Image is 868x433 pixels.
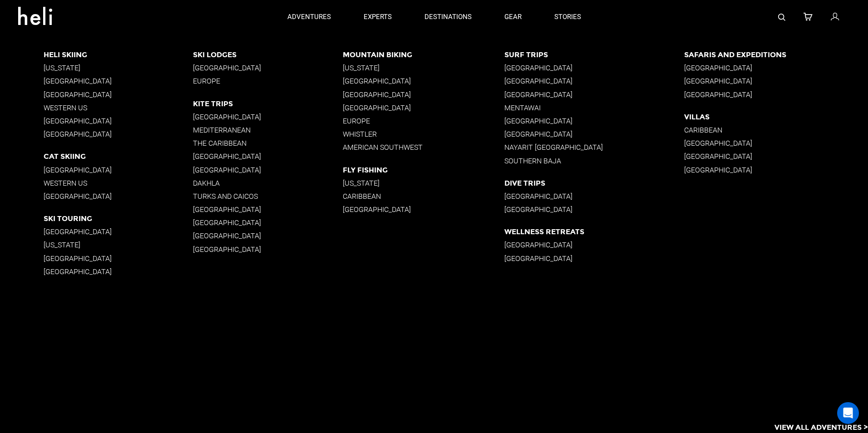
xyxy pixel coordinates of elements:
[504,143,685,152] p: Nayarit [GEOGRAPHIC_DATA]
[504,254,685,263] p: [GEOGRAPHIC_DATA]
[504,192,685,201] p: [GEOGRAPHIC_DATA]
[44,241,193,249] p: [US_STATE]
[44,130,193,138] p: [GEOGRAPHIC_DATA]
[44,214,193,223] p: Ski Touring
[343,166,504,174] p: Fly Fishing
[193,166,343,174] p: [GEOGRAPHIC_DATA]
[504,117,685,125] p: [GEOGRAPHIC_DATA]
[44,77,193,85] p: [GEOGRAPHIC_DATA]
[343,50,504,59] p: Mountain Biking
[343,192,504,201] p: Caribbean
[193,245,343,254] p: [GEOGRAPHIC_DATA]
[44,152,193,161] p: Cat Skiing
[778,14,785,21] img: search-bar-icon.svg
[774,423,868,433] p: View All Adventures >
[684,64,868,72] p: [GEOGRAPHIC_DATA]
[44,267,193,276] p: [GEOGRAPHIC_DATA]
[193,99,343,108] p: Kite Trips
[684,166,868,174] p: [GEOGRAPHIC_DATA]
[343,90,504,99] p: [GEOGRAPHIC_DATA]
[193,218,343,227] p: [GEOGRAPHIC_DATA]
[193,179,343,187] p: Dakhla
[44,90,193,99] p: [GEOGRAPHIC_DATA]
[44,64,193,72] p: [US_STATE]
[504,130,685,138] p: [GEOGRAPHIC_DATA]
[504,103,685,112] p: Mentawai
[44,50,193,59] p: Heli Skiing
[193,192,343,201] p: Turks and Caicos
[504,64,685,72] p: [GEOGRAPHIC_DATA]
[44,166,193,174] p: [GEOGRAPHIC_DATA]
[504,77,685,85] p: [GEOGRAPHIC_DATA]
[44,103,193,112] p: Western US
[343,117,504,125] p: Europe
[504,227,685,236] p: Wellness Retreats
[193,231,343,240] p: [GEOGRAPHIC_DATA]
[504,205,685,214] p: [GEOGRAPHIC_DATA]
[684,90,868,99] p: [GEOGRAPHIC_DATA]
[343,103,504,112] p: [GEOGRAPHIC_DATA]
[343,143,504,152] p: American Southwest
[193,152,343,161] p: [GEOGRAPHIC_DATA]
[343,77,504,85] p: [GEOGRAPHIC_DATA]
[504,241,685,249] p: [GEOGRAPHIC_DATA]
[193,113,343,121] p: [GEOGRAPHIC_DATA]
[193,205,343,214] p: [GEOGRAPHIC_DATA]
[684,77,868,85] p: [GEOGRAPHIC_DATA]
[684,139,868,148] p: [GEOGRAPHIC_DATA]
[44,192,193,201] p: [GEOGRAPHIC_DATA]
[504,90,685,99] p: [GEOGRAPHIC_DATA]
[504,157,685,165] p: Southern Baja
[44,254,193,263] p: [GEOGRAPHIC_DATA]
[424,12,472,22] p: destinations
[684,152,868,161] p: [GEOGRAPHIC_DATA]
[684,126,868,134] p: Caribbean
[44,179,193,187] p: Western US
[504,50,685,59] p: Surf Trips
[504,179,685,187] p: Dive Trips
[684,113,868,121] p: Villas
[343,64,504,72] p: [US_STATE]
[343,179,504,187] p: [US_STATE]
[193,139,343,148] p: The Caribbean
[837,402,859,424] div: Open Intercom Messenger
[343,130,504,138] p: Whistler
[193,64,343,72] p: [GEOGRAPHIC_DATA]
[364,12,392,22] p: experts
[44,117,193,125] p: [GEOGRAPHIC_DATA]
[44,227,193,236] p: [GEOGRAPHIC_DATA]
[193,77,343,85] p: Europe
[193,50,343,59] p: Ski Lodges
[684,50,868,59] p: Safaris and Expeditions
[343,205,504,214] p: [GEOGRAPHIC_DATA]
[287,12,331,22] p: adventures
[193,126,343,134] p: Mediterranean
